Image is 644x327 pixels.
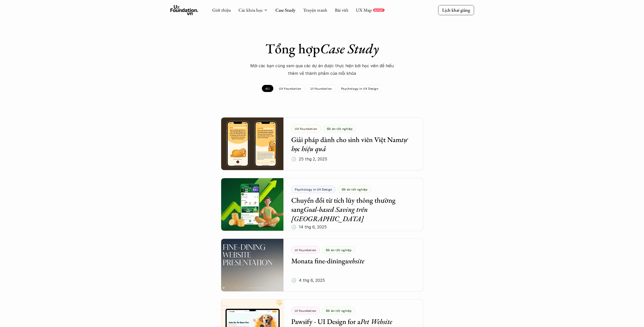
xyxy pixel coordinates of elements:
a: Các khóa học [238,7,263,13]
p: UI Foundation [310,87,332,90]
a: Giới thiệu [212,7,231,13]
a: Truyện tranh [303,7,327,13]
p: UX Foundation [279,87,301,90]
h1: Tổng hợp [234,40,411,57]
a: Bài viết [335,7,348,13]
p: Mời các bạn cùng xem qua các dự án được thực hiện bới học viên để hiểu thêm về thành phẩm của mỗi... [246,62,398,77]
p: REPORT [374,9,383,12]
a: Psychology in UX Design [338,85,382,92]
p: Psychology in UX Design [341,87,379,90]
a: Case Study [275,7,295,13]
p: Lịch khai giảng [442,7,470,13]
a: UI Foundation [307,85,336,92]
a: UX FoundationĐồ án tốt nghiệpGiải pháp dành cho sinh viên Việt Namtự học hiệu quả🕔 25 thg 2, 2025 [221,117,423,170]
a: UX Map [356,7,372,13]
a: Lịch khai giảng [438,5,474,15]
a: UI FoundationĐồ án tốt nghiệpMonata fine-diningwebsite🕔 4 thg 6, 2025 [221,239,423,292]
em: Case Study [320,40,379,57]
p: All [265,87,270,90]
a: Psychology in UX DesignĐồ án tốt nghiệpChuyển đổi từ tích lũy thông thường sangGoal-based Saving ... [221,178,423,231]
a: UX Foundation [275,85,305,92]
